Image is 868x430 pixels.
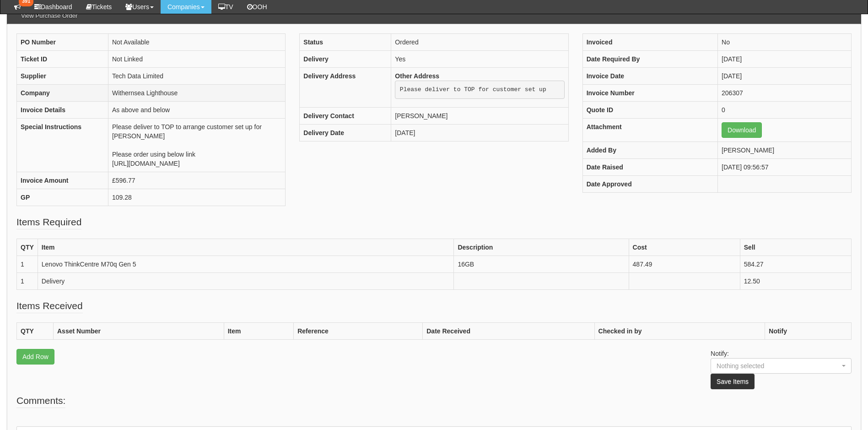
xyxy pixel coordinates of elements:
[582,51,717,68] th: Date Required By
[629,256,740,273] td: 487.49
[711,374,755,389] button: Save Items
[17,102,108,119] th: Invoice Details
[108,68,286,85] td: Tech Data Limited
[294,323,423,340] th: Reference
[582,102,717,119] th: Quote ID
[38,273,454,290] td: Delivery
[582,142,717,159] th: Added By
[17,189,108,206] th: GP
[300,107,391,124] th: Delivery Contact
[38,239,454,256] th: Item
[454,239,629,256] th: Description
[391,124,568,141] td: [DATE]
[108,102,286,119] td: As above and below
[717,361,828,370] div: Nothing selected
[300,34,391,51] th: Status
[582,159,717,176] th: Date Raised
[16,394,65,408] legend: Comments:
[582,85,717,102] th: Invoice Number
[740,273,851,290] td: 12.50
[718,142,852,159] td: [PERSON_NAME]
[582,68,717,85] th: Invoice Date
[300,51,391,68] th: Delivery
[108,119,286,172] td: Please deliver to TOP to arrange customer set up for [PERSON_NAME] Please order using below link ...
[582,119,717,142] th: Attachment
[16,299,83,313] legend: Items Received
[17,172,108,189] th: Invoice Amount
[108,51,286,68] td: Not Linked
[718,68,852,85] td: [DATE]
[711,349,852,389] p: Notify:
[718,51,852,68] td: [DATE]
[454,256,629,273] td: 16GB
[17,85,108,102] th: Company
[300,68,391,108] th: Delivery Address
[17,68,108,85] th: Supplier
[718,159,852,176] td: [DATE] 09:56:57
[17,119,108,172] th: Special Instructions
[391,34,568,51] td: Ordered
[38,256,454,273] td: Lenovo ThinkCentre M70q Gen 5
[17,51,108,68] th: Ticket ID
[718,85,852,102] td: 206307
[54,323,224,340] th: Asset Number
[17,239,38,256] th: QTY
[16,349,54,365] a: Add Row
[582,34,717,51] th: Invoiced
[718,102,852,119] td: 0
[594,323,765,340] th: Checked in by
[722,122,762,138] a: Download
[395,72,439,80] b: Other Address
[224,323,294,340] th: Item
[395,81,564,99] pre: Please deliver to TOP for customer set up
[16,8,82,24] h3: View Purchase Order
[16,215,81,229] legend: Items Required
[108,172,286,189] td: £596.77
[17,273,38,290] td: 1
[108,189,286,206] td: 109.28
[582,176,717,193] th: Date Approved
[391,51,568,68] td: Yes
[300,124,391,141] th: Delivery Date
[718,34,852,51] td: No
[765,323,852,340] th: Notify
[740,239,851,256] th: Sell
[108,85,286,102] td: Withernsea Lighthouse
[108,34,286,51] td: Not Available
[17,256,38,273] td: 1
[711,358,852,374] button: Nothing selected
[423,323,594,340] th: Date Received
[629,239,740,256] th: Cost
[391,107,568,124] td: [PERSON_NAME]
[17,323,54,340] th: QTY
[17,34,108,51] th: PO Number
[740,256,851,273] td: 584.27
